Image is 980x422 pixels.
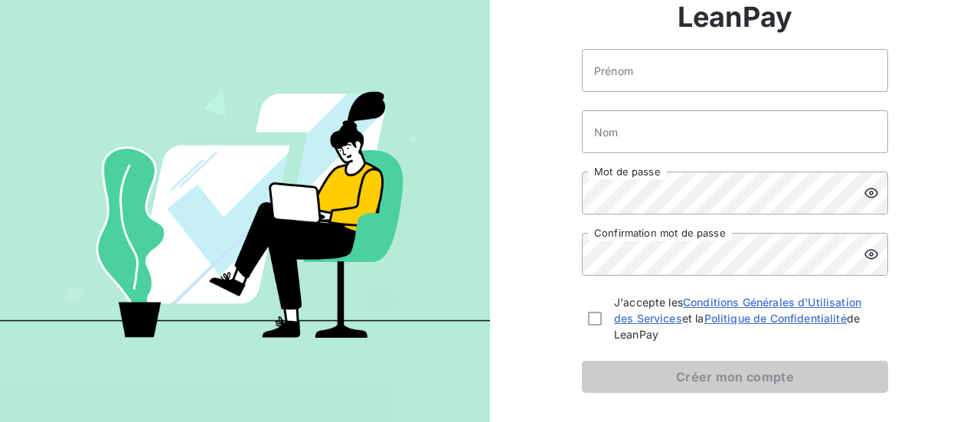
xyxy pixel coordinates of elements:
input: placeholder [582,49,888,92]
input: placeholder [582,110,888,153]
span: J'accepte les et la de LeanPay [614,294,882,342]
a: Conditions Générales d'Utilisation des Services [614,296,861,325]
a: Politique de Confidentialité [704,312,847,325]
button: Créer mon compte [582,361,888,393]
